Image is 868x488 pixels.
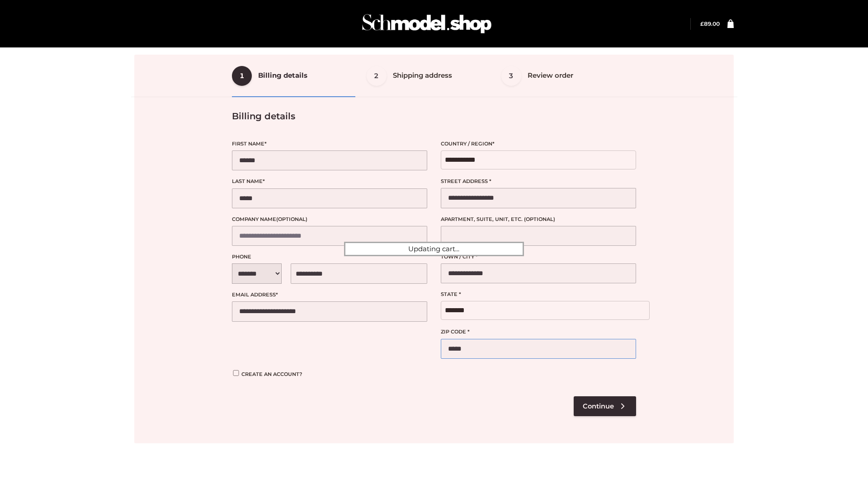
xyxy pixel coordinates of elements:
img: Schmodel Admin 964 [359,6,495,42]
bdi: 89.00 [700,20,720,27]
a: £89.00 [700,20,720,27]
div: Updating cart... [344,242,524,256]
span: £ [700,20,704,27]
